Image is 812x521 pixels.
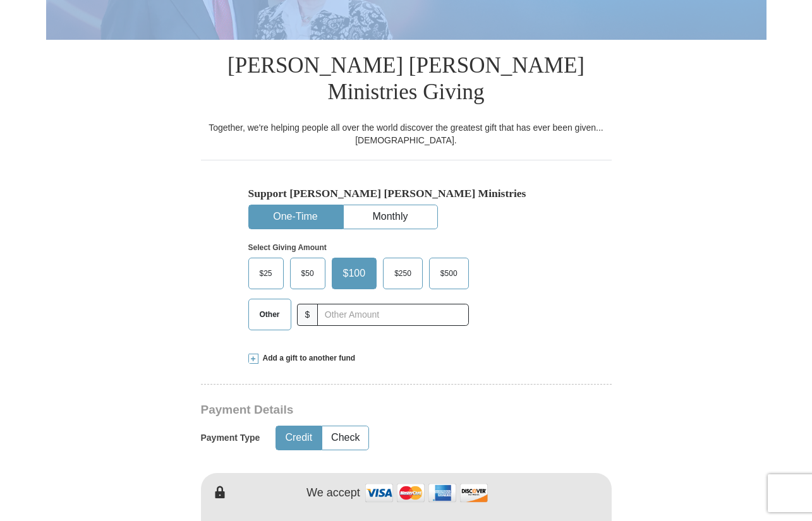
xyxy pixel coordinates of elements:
span: $ [297,304,318,326]
h1: [PERSON_NAME] [PERSON_NAME] Ministries Giving [201,40,612,121]
span: Add a gift to another fund [258,353,356,364]
button: Check [322,426,368,450]
strong: Select Giving Amount [248,243,327,252]
span: $25 [253,264,279,283]
img: credit cards accepted [363,479,490,506]
input: Other Amount [317,304,468,326]
h3: Payment Details [201,403,523,417]
span: $250 [388,264,418,283]
span: $50 [295,264,320,283]
h5: Support [PERSON_NAME] [PERSON_NAME] Ministries [248,187,564,200]
h5: Payment Type [201,433,260,443]
div: Together, we're helping people all over the world discover the greatest gift that has ever been g... [201,121,612,147]
button: Credit [276,426,321,450]
button: Monthly [344,205,437,229]
h4: We accept [306,486,360,500]
button: One-Time [249,205,342,229]
span: $500 [434,264,464,283]
span: Other [253,305,286,324]
span: $100 [337,264,372,283]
